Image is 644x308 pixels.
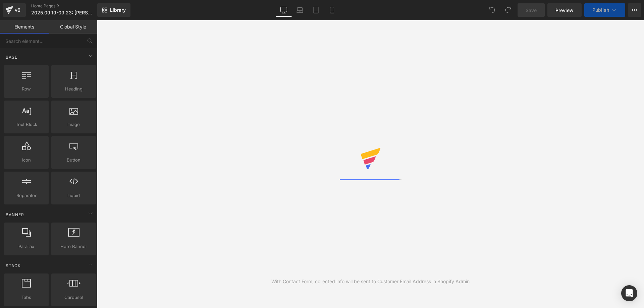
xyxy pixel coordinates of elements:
span: Text Block [6,121,47,128]
div: With Contact Form, collected info will be sent to Customer Email Address in Shopify Admin [271,278,470,285]
a: Tablet [308,3,324,17]
button: More [628,3,641,17]
span: Liquid [53,192,94,199]
span: Tabs [6,294,47,301]
span: Parallax [6,243,47,250]
button: Publish [584,3,625,17]
span: Icon [6,157,47,164]
span: Hero Banner [53,243,94,250]
span: Row [6,85,47,93]
span: Banner [5,211,25,218]
a: New Library [97,3,130,17]
a: Global Style [49,20,97,34]
span: Carousel [53,294,94,301]
span: 2025.09.19-09.23: [PERSON_NAME] 26th Anniversary Massive Sale [31,10,96,15]
span: Publish [592,7,609,13]
a: Home Pages [31,3,108,9]
div: Open Intercom Messenger [621,285,637,301]
div: v6 [13,6,22,14]
span: Stack [5,262,21,269]
span: Save [526,7,537,14]
span: Heading [53,85,94,93]
span: Base [5,54,18,60]
span: Preview [555,7,574,14]
a: Preview [547,3,582,17]
a: Laptop [292,3,308,17]
a: Mobile [324,3,340,17]
span: Button [53,157,94,164]
span: Library [110,7,126,13]
button: Undo [485,3,499,17]
button: Redo [501,3,515,17]
span: Image [53,121,94,128]
span: Separator [6,192,47,199]
a: v6 [3,3,26,17]
a: Desktop [276,3,292,17]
